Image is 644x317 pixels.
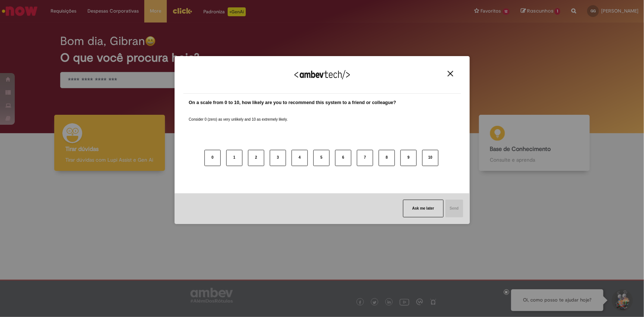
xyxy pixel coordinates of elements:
[379,150,395,166] button: 8
[445,70,455,77] button: Close
[403,200,443,217] button: Ask me later
[226,150,242,166] button: 1
[448,71,453,76] img: Close
[189,108,288,122] label: Consider 0 (zero) as very unlikely and 10 as extremely likely.
[335,150,351,166] button: 6
[189,99,396,106] label: On a scale from 0 to 10, how likely are you to recommend this system to a friend or colleague?
[292,150,308,166] button: 4
[204,150,221,166] button: 0
[422,150,438,166] button: 10
[313,150,330,166] button: 5
[400,150,417,166] button: 9
[248,150,264,166] button: 2
[357,150,373,166] button: 7
[270,150,286,166] button: 3
[295,70,350,79] img: Logo Ambevtech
